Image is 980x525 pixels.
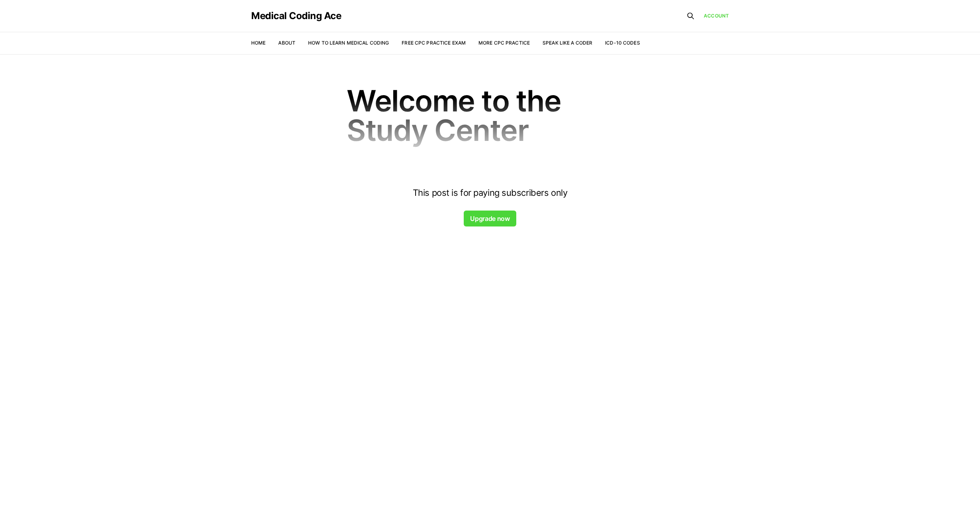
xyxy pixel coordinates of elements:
[704,12,729,20] a: Account
[543,40,592,46] a: Speak Like a Coder
[251,40,265,46] a: Home
[464,211,516,226] button: Upgrade now
[347,188,633,198] h4: This post is for paying subscribers only
[605,40,640,46] a: ICD-10 Codes
[251,11,341,21] a: Medical Coding Ace
[278,40,295,46] a: About
[347,86,633,145] h1: Welcome to the Study Center
[308,40,389,46] a: How to Learn Medical Coding
[402,40,466,46] a: Free CPC Practice Exam
[478,40,530,46] a: More CPC Practice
